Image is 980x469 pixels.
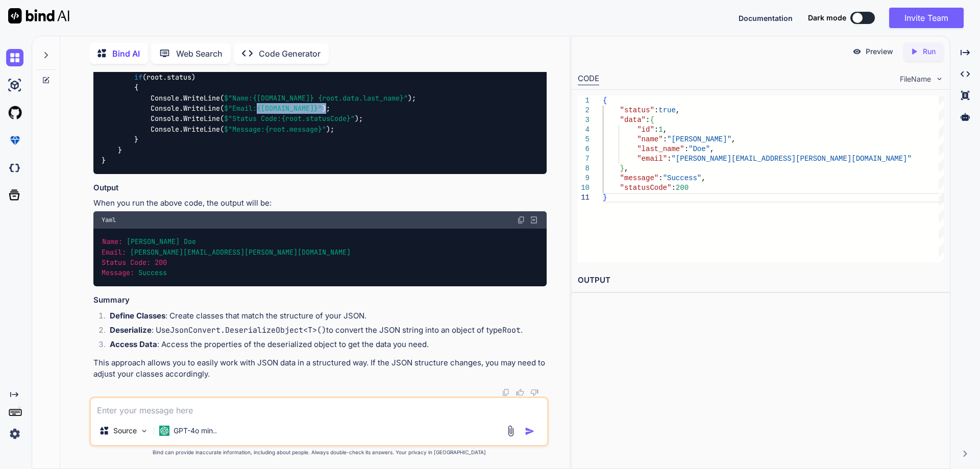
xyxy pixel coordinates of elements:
[731,135,736,143] span: ,
[889,8,964,28] button: Invite Team
[578,164,590,174] div: 8
[684,145,688,153] span: :
[130,248,351,257] span: [PERSON_NAME][EMAIL_ADDRESS][PERSON_NAME][DOMAIN_NAME]
[637,155,667,163] span: "email"
[637,126,654,134] span: "id"
[654,106,658,114] span: :
[578,193,590,203] div: 11
[502,388,510,397] img: copy
[620,174,658,182] span: "message"
[253,93,314,103] span: {[DOMAIN_NAME]}
[8,8,69,23] img: Bind AI
[578,135,590,144] div: 5
[93,357,547,380] p: This approach allows you to easily work with JSON data in a structured way. If the JSON structure...
[102,325,547,339] li: : Use to convert the JSON string into an object of type .
[701,174,705,182] span: ,
[637,145,684,153] span: "last_name"
[866,46,893,57] p: Preview
[6,132,23,149] img: premium
[170,325,326,335] code: JsonConvert.DeserializeObject<T>()
[6,425,23,442] img: settings
[176,47,223,60] p: Web Search
[93,294,547,306] h3: Summary
[102,310,547,325] li: : Create classes that match the structure of your JSON.
[102,268,134,278] span: Message:
[808,13,846,23] span: Dark mode
[658,126,663,134] span: 1
[620,184,671,192] span: "statusCode"
[112,47,140,60] p: Bind AI
[620,164,624,172] span: }
[155,258,167,267] span: 200
[578,183,590,193] div: 10
[578,73,599,85] div: CODE
[505,425,517,437] img: attachment
[935,75,944,83] img: chevron down
[658,174,663,182] span: :
[671,184,675,192] span: :
[110,339,157,349] strong: Access Data
[6,159,23,177] img: darkCloudIdeIcon
[624,164,628,172] span: ,
[658,106,676,114] span: true
[102,216,116,224] span: Yaml
[224,114,355,124] span: $"Status Code: "
[603,193,607,202] span: }
[671,155,911,163] span: "[PERSON_NAME][EMAIL_ADDRESS][PERSON_NAME][DOMAIN_NAME]"
[578,115,590,125] div: 3
[174,426,217,436] p: GPT-4o min..
[516,388,524,397] img: like
[184,237,196,246] span: Doe
[675,106,679,114] span: ,
[138,268,167,278] span: Success
[529,215,538,225] img: Open in Browser
[134,72,142,82] span: if
[578,106,590,115] div: 2
[502,325,521,335] code: Root
[6,49,23,66] img: chat
[739,14,793,22] span: Documentation
[6,77,23,94] img: ai-studio
[102,248,126,257] span: Email:
[654,126,658,134] span: :
[110,325,152,335] strong: Deserialize
[102,258,151,267] span: Status Code:
[257,104,318,113] span: {[DOMAIN_NAME]}
[663,126,667,134] span: ,
[6,104,23,121] img: githubLight
[572,268,950,292] h2: OUTPUT
[578,96,590,106] div: 1
[675,184,688,192] span: 200
[637,135,663,143] span: "name"
[281,114,351,124] span: {root.statusCode}
[530,388,538,397] img: dislike
[89,449,549,456] p: Bind can provide inaccurate information, including about people. Always double-check its answers....
[102,237,122,246] span: Name:
[620,116,645,124] span: "data"
[900,74,931,84] span: FileName
[113,426,137,436] p: Source
[603,96,607,105] span: {
[110,311,165,320] strong: Define Classes
[663,135,667,143] span: :
[102,339,547,353] li: : Access the properties of the deserialized object to get the data you need.
[667,135,731,143] span: "[PERSON_NAME]"
[93,182,547,194] h3: Output
[646,116,650,124] span: :
[663,174,701,182] span: "Success"
[578,125,590,135] div: 4
[739,13,793,23] button: Documentation
[650,116,654,124] span: {
[224,93,408,103] span: $"Name: "
[140,427,149,435] img: Pick Models
[578,174,590,183] div: 9
[159,426,169,436] img: GPT-4o mini
[710,145,714,153] span: ,
[318,93,404,103] span: {root.data.last_name}
[689,145,710,153] span: "Doe"
[578,144,590,154] div: 6
[259,47,321,60] p: Code Generator
[265,125,322,134] span: {root.message}
[224,104,322,113] span: $"Email: "
[620,106,654,114] span: "status"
